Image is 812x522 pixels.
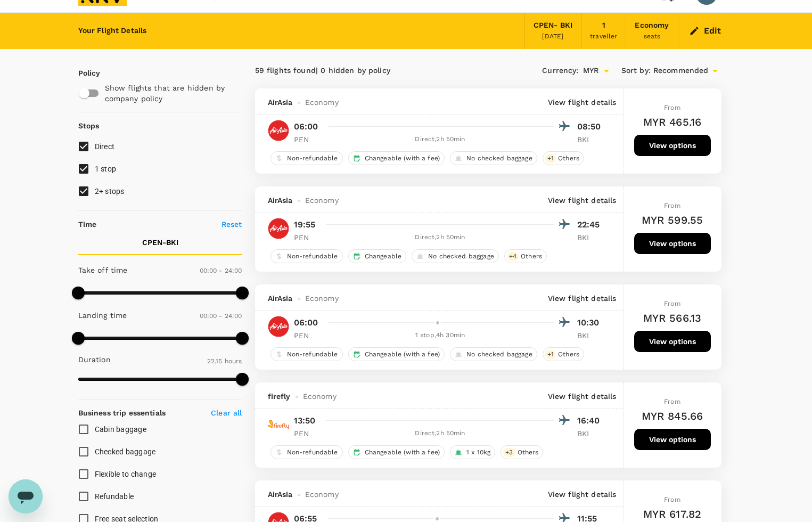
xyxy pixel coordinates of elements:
[294,218,316,231] p: 19:55
[643,113,702,130] h6: MYR 465.16
[293,293,305,304] span: -
[577,316,604,329] p: 10:30
[78,219,97,230] p: Time
[360,448,444,457] span: Changeable (with a fee)
[268,316,289,337] img: AK
[294,232,321,243] p: PEN
[268,120,289,141] img: AK
[643,309,702,327] h6: MYR 566.13
[664,104,680,111] span: From
[283,154,342,163] span: Non-refundable
[293,97,305,108] span: -
[450,151,537,165] div: No checked baggage
[268,218,289,239] img: AK
[548,293,617,304] p: View flight details
[200,267,242,274] span: 00:00 - 24:00
[577,218,604,231] p: 22:45
[534,20,572,31] div: CPEN - BKI
[95,470,157,478] span: Flexible to change
[450,347,537,361] div: No checked baggage
[305,195,339,206] span: Economy
[545,154,556,163] span: + 1
[542,65,578,77] span: Currency :
[548,195,617,206] p: View flight details
[78,121,100,130] strong: Stops
[211,407,242,418] p: Clear all
[412,249,499,263] div: No checked baggage
[642,211,703,229] h6: MYR 599.55
[270,445,343,459] div: Non-refundable
[504,249,547,263] div: +4Others
[268,97,293,108] span: AirAsia
[294,134,321,145] p: PEN
[268,489,293,500] span: AirAsia
[360,154,444,163] span: Changeable (with a fee)
[283,252,342,261] span: Non-refundable
[621,65,651,77] span: Sort by :
[590,31,617,42] div: traveller
[294,316,318,329] p: 06:00
[291,391,303,402] span: -
[501,445,543,459] div: +3Others
[513,448,543,457] span: Others
[95,447,156,456] span: Checked baggage
[599,63,614,78] button: Open
[642,407,703,425] h6: MYR 845.66
[268,195,293,206] span: AirAsia
[95,142,115,151] span: Direct
[687,22,725,39] button: Edit
[450,445,495,459] div: 1 x 10kg
[293,489,305,500] span: -
[78,409,166,417] strong: Business trip essentials
[462,350,537,359] span: No checked baggage
[634,429,711,450] button: View options
[664,300,680,307] span: From
[294,330,321,341] p: PEN
[516,252,546,261] span: Others
[348,445,445,459] div: Changeable (with a fee)
[294,414,316,427] p: 13:50
[577,414,604,427] p: 16:40
[577,428,604,439] p: BKI
[327,330,554,341] div: 1 stop , 4h 30min
[554,350,584,359] span: Others
[270,249,343,263] div: Non-refundable
[554,154,584,163] span: Others
[602,20,605,31] div: 1
[95,165,117,173] span: 1 stop
[283,448,342,457] span: Non-refundable
[664,202,680,209] span: From
[543,347,584,361] div: +1Others
[294,120,318,133] p: 06:00
[294,428,321,439] p: PEN
[348,347,445,361] div: Changeable (with a fee)
[507,252,519,261] span: + 4
[348,249,407,263] div: Changeable
[360,350,444,359] span: Changeable (with a fee)
[270,151,343,165] div: Non-refundable
[95,187,125,195] span: 2+ stops
[305,293,339,304] span: Economy
[424,252,498,261] span: No checked baggage
[78,68,88,78] p: Policy
[9,479,43,513] iframe: Button to launch messaging window
[268,414,289,435] img: FY
[348,151,445,165] div: Changeable (with a fee)
[360,252,406,261] span: Changeable
[548,391,617,402] p: View flight details
[634,135,711,156] button: View options
[327,134,554,145] div: Direct , 2h 50min
[327,428,554,439] div: Direct , 2h 50min
[78,265,128,275] p: Take off time
[255,65,488,77] div: 59 flights found | 0 hidden by policy
[283,350,342,359] span: Non-refundable
[548,489,617,500] p: View flight details
[635,20,669,31] div: Economy
[78,310,127,321] p: Landing time
[78,354,111,365] p: Duration
[105,83,235,104] p: Show flights that are hidden by company policy
[577,330,604,341] p: BKI
[664,496,680,503] span: From
[293,195,305,206] span: -
[577,232,604,243] p: BKI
